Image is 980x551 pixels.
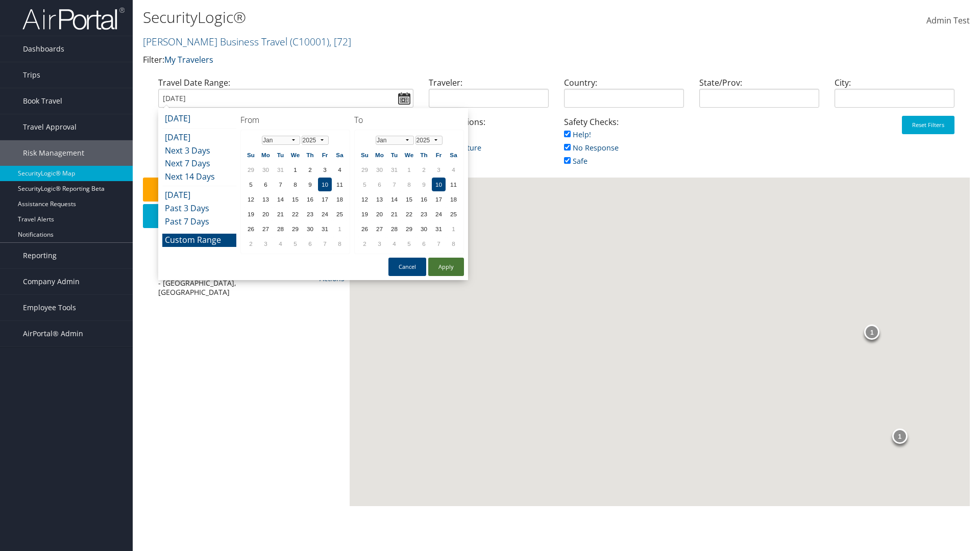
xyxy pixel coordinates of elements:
[387,192,401,206] td: 14
[387,178,401,191] td: 7
[303,192,317,206] td: 16
[318,178,332,191] td: 10
[288,178,302,191] td: 8
[288,207,302,221] td: 22
[402,222,416,236] td: 29
[447,222,460,236] td: 1
[143,204,345,228] button: Download Report
[162,112,236,126] li: [DATE]
[274,148,287,162] th: Tu
[902,116,954,134] button: Reset Filters
[303,222,317,236] td: 30
[373,148,386,162] th: Mo
[164,54,213,65] a: My Travelers
[162,144,236,158] li: Next 3 Days
[447,192,460,206] td: 18
[244,207,258,221] td: 19
[274,178,287,191] td: 7
[447,237,460,251] td: 8
[447,207,460,221] td: 25
[421,116,556,164] div: Trip Locations:
[329,35,351,48] span: , [ 72 ]
[162,170,236,184] li: Next 14 Days
[388,258,426,276] button: Cancel
[358,222,372,236] td: 26
[387,148,401,162] th: Tu
[333,148,347,162] th: Sa
[421,77,556,116] div: Traveler:
[387,207,401,221] td: 21
[259,237,273,251] td: 3
[162,215,236,229] li: Past 7 Days
[333,222,347,236] td: 1
[402,148,416,162] th: We
[373,237,386,251] td: 3
[158,269,309,297] div: [GEOGRAPHIC_DATA], [GEOGRAPHIC_DATA] - [GEOGRAPHIC_DATA], [GEOGRAPHIC_DATA]
[402,178,416,191] td: 8
[143,178,345,202] button: Safety Check
[288,192,302,206] td: 15
[827,77,962,116] div: City:
[402,237,416,251] td: 5
[288,163,302,177] td: 1
[417,178,431,191] td: 9
[373,207,386,221] td: 20
[447,163,460,177] td: 4
[333,178,347,191] td: 11
[402,192,416,206] td: 15
[417,148,431,162] th: Th
[417,222,431,236] td: 30
[358,163,372,177] td: 29
[358,192,372,206] td: 12
[259,192,273,206] td: 13
[926,15,970,26] span: Admin Test
[447,178,460,191] td: 11
[318,192,332,206] td: 17
[244,192,258,206] td: 12
[692,77,827,116] div: State/Prov:
[244,237,258,251] td: 2
[402,163,416,177] td: 1
[432,237,446,251] td: 7
[358,148,372,162] th: Su
[556,116,692,178] div: Safety Checks:
[303,207,317,221] td: 23
[432,163,446,177] td: 3
[864,324,879,340] div: 1
[259,178,273,191] td: 6
[162,202,236,215] li: Past 3 Days
[23,321,83,346] span: AirPortal® Admin
[333,192,347,206] td: 18
[143,35,351,48] a: [PERSON_NAME] Business Travel
[22,7,125,31] img: airportal-logo.png
[417,207,431,221] td: 23
[303,148,317,162] th: Th
[151,116,286,155] div: Air/Hotel/Rail:
[354,114,464,126] h4: To
[274,207,287,221] td: 21
[373,222,386,236] td: 27
[244,148,258,162] th: Su
[23,243,57,268] span: Reporting
[303,163,317,177] td: 2
[274,222,287,236] td: 28
[244,222,258,236] td: 26
[402,207,416,221] td: 22
[288,222,302,236] td: 29
[288,148,302,162] th: We
[892,429,907,444] div: 1
[274,163,287,177] td: 31
[259,207,273,221] td: 20
[259,163,273,177] td: 30
[318,207,332,221] td: 24
[432,207,446,221] td: 24
[447,148,460,162] th: Sa
[373,163,386,177] td: 30
[333,207,347,221] td: 25
[926,5,970,37] a: Admin Test
[240,114,350,126] h4: From
[143,7,694,28] h1: SecurityLogic®
[564,143,619,153] a: No Response
[417,192,431,206] td: 16
[373,192,386,206] td: 13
